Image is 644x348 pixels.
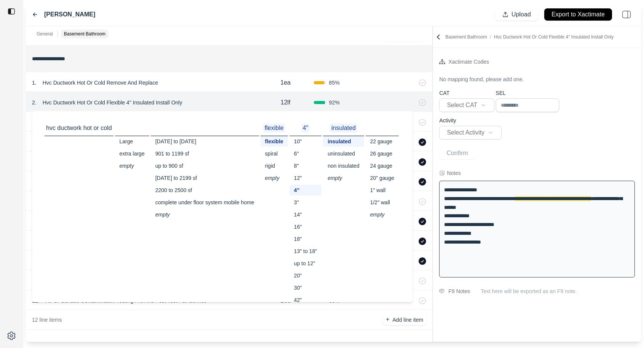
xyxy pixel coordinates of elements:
[151,209,259,220] div: empty
[32,79,37,87] p: 1 .
[151,185,259,196] div: 2200 to 2500 sf
[151,136,259,147] div: 1200 to 1599
[263,123,285,133] p: flexible
[289,160,322,171] div: 8"
[495,8,538,21] button: Upload
[511,10,531,19] p: Upload
[32,99,37,106] p: 2 .
[366,173,399,183] div: 20" gauge
[260,160,288,171] div: rigid
[45,123,113,133] p: hvc ductwork hot or cold
[448,287,470,296] div: F9 Notes
[496,89,559,97] p: SEL
[366,209,399,220] div: empty
[151,148,259,159] div: 901 to 1199 sf
[366,185,399,196] div: 1" wall
[366,197,399,208] div: 1/2" wall
[289,221,322,232] div: 16"
[366,148,399,159] div: 26 gauge
[32,316,62,324] p: 12 line items
[439,75,524,83] p: No mapping found, please add one.
[289,148,322,159] div: 6"
[40,97,185,108] p: Hvc Ductwork Hot Or Cold Flexible 4" Insulated Install Only
[323,148,364,159] div: uninsulated
[323,173,364,183] div: empty
[115,160,149,171] div: empty
[487,34,494,40] span: /
[289,136,322,147] div: 10"
[289,270,322,281] div: 20"
[289,258,322,269] div: up to 12"
[289,173,322,183] div: 12"
[115,148,149,159] div: extra large
[151,173,259,183] div: 1600 to 2199 sf
[281,98,291,107] p: 12lf
[37,31,53,37] p: General
[301,123,310,133] p: 4"
[289,197,322,208] div: 3"
[481,287,635,295] p: Text here will be exported as an F9 note.
[289,209,322,220] div: 14"
[289,282,322,293] div: 30"
[494,34,614,40] span: Hvc Ductwork Hot Or Cold Flexible 4" Insulated Install Only
[323,160,364,171] div: non insulated
[289,295,322,305] div: 42"
[44,10,95,19] label: [PERSON_NAME]
[329,79,340,87] span: 85 %
[151,197,259,208] div: complete under floor system mobile home
[289,246,322,257] div: 13" to 18"
[64,31,105,37] p: Basement Bathroom
[551,10,605,19] p: Export to Xactimate
[448,57,489,66] div: Xactimate Codes
[447,169,461,177] div: Notes
[115,136,149,147] div: Large
[289,185,322,196] div: 4"
[439,89,494,97] p: CAT
[366,160,399,171] div: 24 gauge
[151,160,259,171] div: up to 900 sf
[445,34,614,40] p: Basement Bathroom
[386,315,389,324] p: +
[439,289,444,293] img: comment
[330,123,357,133] p: insulated
[366,136,399,147] div: 22 gauge
[289,234,322,244] div: 18"
[40,77,161,88] p: Hvc Ductwork Hot Or Cold Remove And Replace
[393,316,423,324] p: Add line item
[260,148,288,159] div: spiral
[280,78,291,87] p: 1ea
[439,117,501,124] p: Activity
[323,136,364,147] div: insulated
[618,6,635,23] img: right-panel.svg
[329,99,340,106] span: 92 %
[260,136,288,147] div: flexible
[8,8,15,15] img: toggle sidebar
[260,173,288,183] div: empty
[544,8,612,21] button: Export to Xactimate
[383,314,426,325] button: +Add line item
